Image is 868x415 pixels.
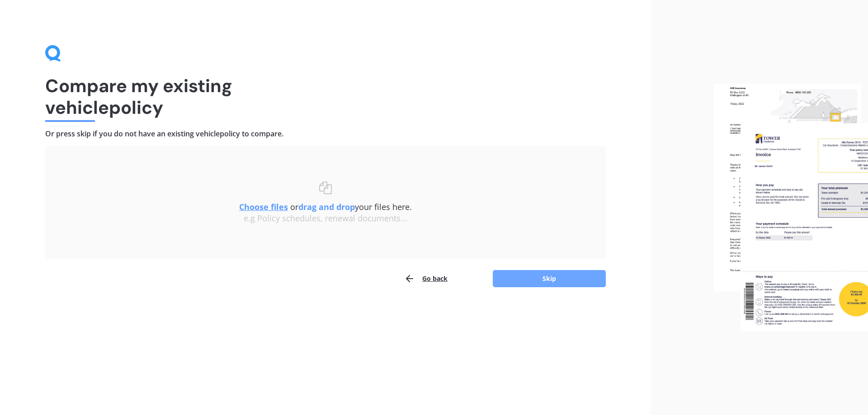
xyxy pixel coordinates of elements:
div: e.g Policy schedules, renewal documents... [63,214,588,224]
u: Choose files [239,201,288,212]
h4: Or press skip if you do not have an existing vehicle policy to compare. [45,129,606,139]
b: drag and drop [298,201,355,212]
h1: Compare my existing vehicle policy [45,75,606,118]
img: files.webp [714,84,868,332]
button: Go back [404,270,448,288]
span: or your files here. [239,201,412,212]
button: Skip [493,270,606,287]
